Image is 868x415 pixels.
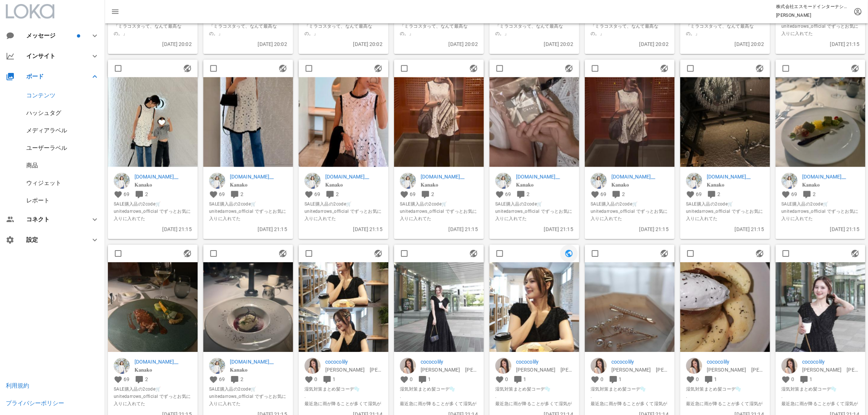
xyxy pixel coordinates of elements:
[240,376,243,382] span: 2
[400,40,478,48] p: [DATE] 20:02
[591,400,669,415] span: 最近急に雨が降ることが多くて湿気がすごいのでまとめ髪しがちです😌
[810,376,813,382] span: 1
[304,385,382,393] span: 湿気対策まとめ髪コーデ🫧
[619,376,622,382] span: 1
[782,40,860,48] p: [DATE] 21:15
[431,191,434,197] span: 2
[114,393,192,407] span: unitedarrows_official でずっとお気に入りに入れてた
[203,77,293,167] img: 1478065534226636_18366346447198174_2883424358997104214_n.jpg
[686,385,764,393] span: 湿気対策まとめ髪コーデ🫧
[6,382,29,389] a: 利用規約
[776,262,865,352] img: 1477948532561944_18055826540611479_2511611124696238863_n.jpg
[400,23,478,37] span: 「ミラコスタって、なんて最高なの。」
[516,172,573,181] p: kanako.mom__
[591,172,607,189] img: kanako.mom__
[209,358,225,374] img: kanako.mom__
[495,393,573,400] span: .
[813,191,816,197] span: 2
[26,127,67,134] a: メディアラベル
[505,191,511,197] span: 69
[707,358,764,366] a: cococolily
[421,366,478,374] p: 武田 ココ Coco Takeda
[696,191,702,197] span: 69
[421,181,478,189] p: 𝐊𝐚𝐧𝐚𝐤𝐨
[782,400,860,415] span: 最近急に雨が降ることが多くて湿気がすごいのでまとめ髪しがちです😌
[495,208,573,222] span: unitedarrows_official でずっとお気に入りに入れてた
[686,172,702,189] img: kanako.mom__
[686,393,764,400] span: .
[145,376,148,382] span: 2
[325,181,382,189] p: 𝐊𝐚𝐧𝐚𝐤𝐨
[209,385,287,393] span: SALE購入品の2code🛒
[304,201,382,208] span: SALE購入品の2code🛒
[230,172,287,181] a: [DOMAIN_NAME]__
[680,77,770,167] img: 1478070533474017_18366346498198174_5429665132063545175_n.jpg
[802,172,860,181] a: [DOMAIN_NAME]__
[686,225,764,233] p: [DATE] 21:15
[26,144,67,151] div: ユーザーラベル
[505,376,508,382] span: 0
[400,172,416,189] img: kanako.mom__
[114,225,192,233] p: [DATE] 21:15
[410,376,413,382] span: 0
[230,358,287,366] a: [DOMAIN_NAME]__
[209,393,287,407] span: unitedarrows_official でずっとお気に入りに入れてた
[686,400,764,415] span: 最近急に雨が降ることが多くて湿気がすごいのでまとめ髪しがちです😌
[6,400,64,407] a: プライバシーポリシー
[802,181,860,189] p: 𝐊𝐚𝐧𝐚𝐤𝐨
[124,191,129,197] span: 69
[782,358,798,374] img: cococolily
[714,376,717,382] span: 1
[611,358,669,366] a: cococolily
[135,358,192,366] p: kanako.mom__
[686,40,764,48] p: [DATE] 20:02
[219,376,225,382] span: 69
[209,23,287,37] span: 「ミラコスタって、なんて最高なの。」
[686,208,764,222] span: unitedarrows_official でずっとお気に入りに入れてた
[791,191,797,197] span: 69
[400,201,478,208] span: SALE購入品の2code🛒
[782,23,860,37] span: unitedarrows_official でずっとお気に入りに入れてた
[421,172,478,181] p: kanako.mom__
[114,40,192,48] p: [DATE] 20:02
[707,172,764,181] p: kanako.mom__
[686,23,764,37] span: 「ミラコスタって、なんて最高なの。」
[591,393,669,400] span: .
[219,191,225,197] span: 69
[26,162,38,169] a: 商品
[421,358,478,366] a: cococolily
[591,358,607,374] img: cococolily
[523,376,526,382] span: 1
[782,172,798,189] img: kanako.mom__
[782,208,860,222] span: unitedarrows_official でずっとお気に入りに入れてた
[782,225,860,233] p: [DATE] 21:15
[336,191,339,197] span: 2
[230,172,287,181] p: kanako.mom__
[209,201,287,208] span: SALE購入品の2code🛒
[421,172,478,181] a: [DOMAIN_NAME]__
[802,366,860,374] p: 武田 ココ Coco Takeda
[304,225,382,233] p: [DATE] 21:15
[114,201,192,208] span: SALE購入品の2code🛒
[802,358,860,366] p: cococolily
[299,262,388,352] img: 1477943533145948_18055826489611479_7746732982980031453_n.jpg
[400,393,478,400] span: .
[230,366,287,374] p: 𝐊𝐚𝐧𝐚𝐤𝐨
[314,376,317,382] span: 0
[591,201,669,208] span: SALE購入品の2code🛒
[591,208,669,222] span: unitedarrows_official でずっとお気に入りに入れてた
[428,376,431,382] span: 1
[26,53,82,59] div: インサイト
[707,181,764,189] p: 𝐊𝐚𝐧𝐚𝐤𝐨
[114,358,130,374] img: kanako.mom__
[611,181,669,189] p: 𝐊𝐚𝐧𝐚𝐤𝐨
[26,92,55,99] a: コンテンツ
[591,225,669,233] p: [DATE] 21:15
[622,191,625,197] span: 2
[394,77,484,167] img: 1478067533367885_18366346474198174_5840694652700289679_n.jpg
[124,376,129,382] span: 69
